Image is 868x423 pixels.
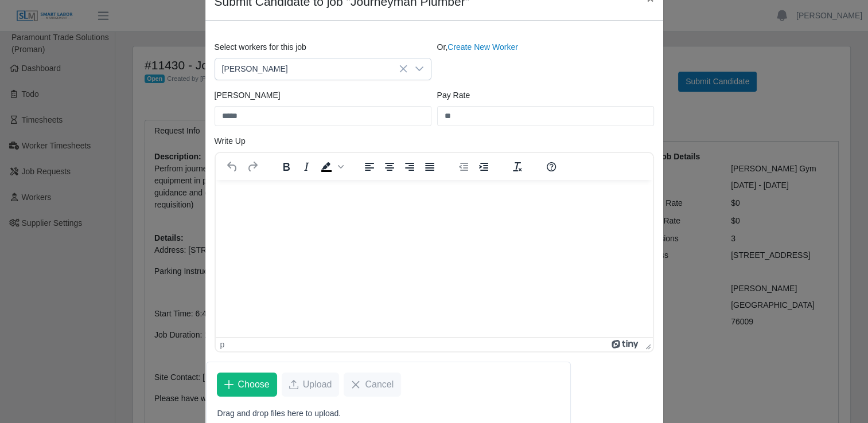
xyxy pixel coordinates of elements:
button: Upload [282,373,340,397]
button: Undo [223,159,242,175]
button: Justify [420,159,439,175]
span: David Block [215,58,408,80]
button: Cancel [344,373,401,397]
button: Align right [400,159,419,175]
button: Decrease indent [454,159,473,175]
button: Redo [243,159,262,175]
span: Choose [238,378,270,391]
label: Select workers for this job [215,41,306,53]
label: Pay Rate [437,89,470,101]
button: Bold [277,159,296,175]
span: Upload [303,378,332,391]
div: p [220,340,225,349]
label: [PERSON_NAME] [215,89,281,101]
a: Powered by Tiny [612,340,640,349]
label: Write Up [215,135,246,147]
button: Choose [217,373,277,397]
div: Background color Black [317,159,345,175]
button: Align center [380,159,399,175]
span: Cancel [365,378,394,391]
p: Drag and drop files here to upload. [217,408,560,420]
div: Or, [434,41,657,80]
button: Align left [360,159,379,175]
iframe: Rich Text Area [216,180,653,337]
button: Increase indent [474,159,493,175]
button: Clear formatting [508,159,527,175]
a: Create New Worker [447,42,518,52]
button: Help [542,159,561,175]
button: Italic [297,159,316,175]
div: Press the Up and Down arrow keys to resize the editor. [641,338,653,351]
